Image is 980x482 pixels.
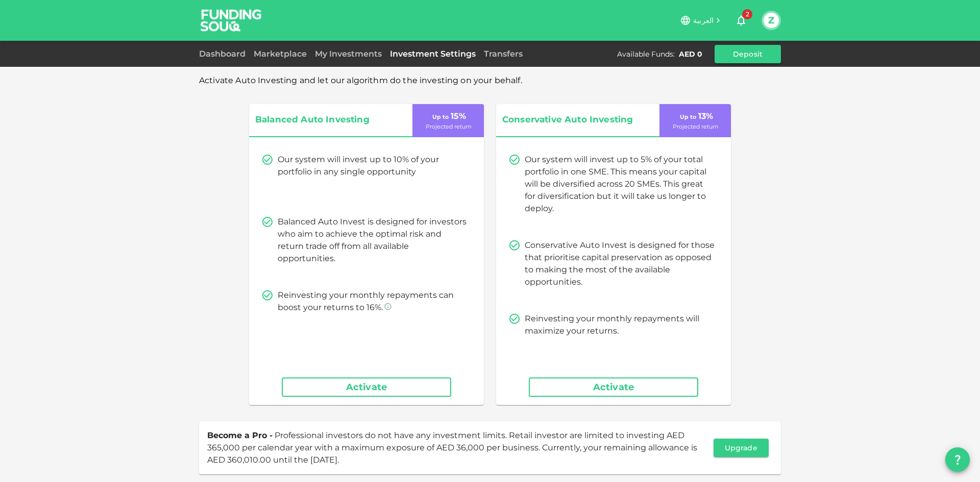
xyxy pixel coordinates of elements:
[432,113,449,120] span: Up to
[430,110,466,122] p: 15 %
[282,377,451,397] button: Activate
[278,154,468,178] p: Our system will invest up to 10% of your portfolio in any single opportunity
[529,377,698,397] button: Activate
[714,439,769,457] button: Upgrade
[678,110,713,122] p: 13 %
[278,289,468,314] p: Reinvesting your monthly repayments can boost your returns to 16%.
[945,447,970,472] button: question
[426,122,471,131] p: Projected return
[250,49,311,59] a: Marketplace
[679,49,702,59] div: AED 0
[693,16,714,25] span: العربية
[199,49,250,59] a: Dashboard
[715,45,781,63] button: Deposit
[278,216,468,265] p: Balanced Auto Invest is designed for investors who aim to achieve the optimal risk and return tra...
[525,154,715,215] p: Our system will invest up to 5% of your total portfolio in one SME. This means your capital will ...
[525,313,715,337] p: Reinvesting your monthly repayments will maximize your returns.
[311,49,386,59] a: My Investments
[742,9,752,19] span: 2
[207,430,697,465] span: Professional investors do not have any investment limits. Retail investor are limited to investin...
[673,122,718,131] p: Projected return
[199,75,522,85] span: Activate Auto Investing and let our algorithm do the investing on your behalf.
[680,113,696,120] span: Up to
[525,239,715,288] p: Conservative Auto Invest is designed for those that prioritise capital preservation as opposed to...
[480,49,527,59] a: Transfers
[386,49,480,59] a: Investment Settings
[207,430,273,440] span: Become a Pro -
[255,112,393,128] span: Balanced Auto Investing
[502,112,640,128] span: Conservative Auto Investing
[617,49,675,59] div: Available Funds :
[764,13,779,28] button: Z
[731,10,751,31] button: 2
